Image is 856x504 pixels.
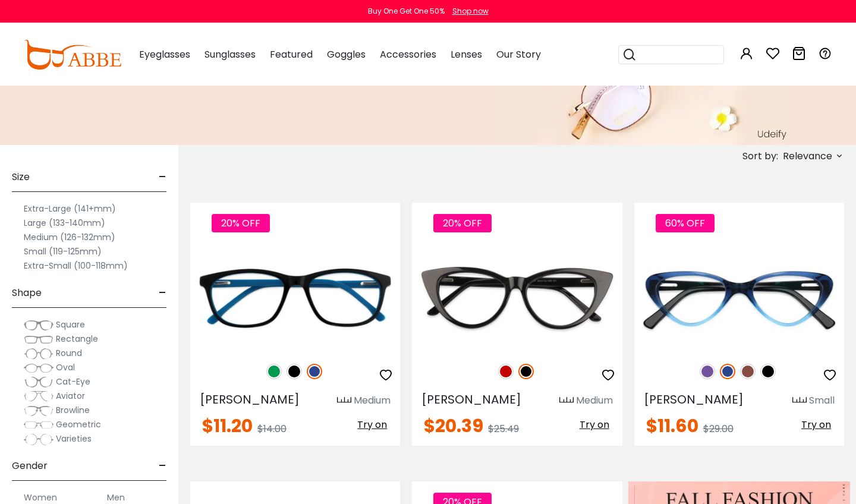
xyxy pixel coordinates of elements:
img: Black [760,364,776,379]
img: Green [266,364,282,379]
span: Featured [270,48,313,61]
span: Sunglasses [204,48,256,61]
span: Oval [56,361,75,373]
img: Purple [700,364,715,379]
span: Shape [12,279,42,307]
label: Small (119-125mm) [24,244,102,259]
img: Blue Machovec - Acetate ,Universal Bridge Fit [190,245,400,351]
span: Varieties [56,433,92,445]
span: Try on [357,418,387,431]
img: Rectangle.png [24,333,53,345]
span: $20.39 [424,413,483,439]
img: Geometric.png [24,419,53,431]
img: size ruler [792,396,807,405]
span: Cat-Eye [56,376,90,388]
span: Geometric [56,418,101,430]
a: Shop now [446,6,489,16]
img: Browline.png [24,405,53,417]
span: Aviator [56,390,85,402]
button: Try on [354,417,391,433]
span: [PERSON_NAME] [421,391,521,408]
span: Try on [580,418,609,431]
span: Eyeglasses [139,48,190,61]
div: Small [809,393,835,408]
button: Try on [576,417,613,433]
button: Try on [798,417,835,433]
img: Black [287,364,302,379]
span: $29.00 [703,422,734,436]
span: Size [12,163,30,191]
div: Buy One Get One 50% [368,6,445,17]
img: abbeglasses.com [24,40,121,70]
img: Blue [720,364,735,379]
span: $11.20 [202,413,253,439]
span: Browline [56,404,90,416]
span: Our Story [496,48,541,61]
span: - [159,279,166,307]
img: Square.png [24,319,53,331]
div: Medium [576,393,613,408]
label: Large (133-140mm) [24,216,105,230]
img: Black [518,364,534,379]
span: Sort by: [742,149,778,163]
img: Brown [740,364,756,379]
img: Red [498,364,514,379]
span: $25.49 [488,422,519,436]
img: Cat-Eye.png [24,376,53,388]
img: Blue Hannah - Acetate ,Universal Bridge Fit [634,245,844,351]
img: size ruler [559,396,574,405]
span: [PERSON_NAME] [644,391,744,408]
img: Oval.png [24,362,53,374]
span: Relevance [783,146,832,167]
img: Black Nora - Acetate ,Universal Bridge Fit [412,245,622,351]
img: Aviator.png [24,390,53,402]
img: size ruler [337,396,351,405]
span: Round [56,347,82,359]
span: $14.00 [257,422,287,436]
span: Lenses [451,48,482,61]
span: $11.60 [646,413,698,439]
img: Round.png [24,348,53,360]
div: Medium [354,393,391,408]
span: Try on [801,418,831,431]
span: Gender [12,452,48,480]
label: Extra-Small (100-118mm) [24,259,128,273]
span: Rectangle [56,333,98,345]
label: Extra-Large (141+mm) [24,201,116,216]
img: Varieties.png [24,433,53,446]
div: Shop now [452,6,489,17]
span: - [159,163,166,191]
span: - [159,452,166,480]
span: 20% OFF [212,214,270,232]
span: Square [56,319,85,330]
label: Medium (126-132mm) [24,230,115,244]
span: 60% OFF [656,214,715,232]
span: Accessories [380,48,436,61]
span: 20% OFF [433,214,492,232]
span: Goggles [327,48,366,61]
span: [PERSON_NAME] [200,391,300,408]
img: Blue [307,364,322,379]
